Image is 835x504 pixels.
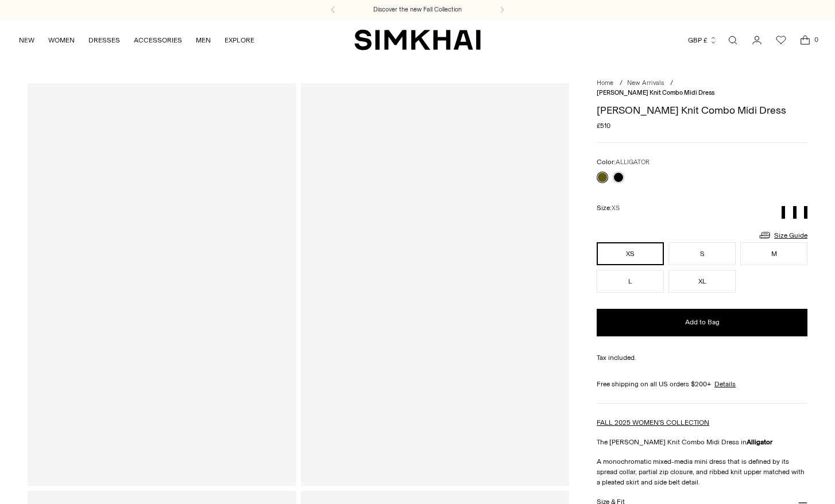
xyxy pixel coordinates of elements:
[597,379,807,389] div: Free shipping on all US orders $200+
[134,28,182,53] a: ACCESSORIES
[670,79,673,88] div: /
[597,121,610,131] span: £510
[301,83,570,486] a: Linnie Knit Combo Midi Dress
[685,317,720,327] span: Add to Bag
[811,34,821,45] span: 0
[225,28,254,53] a: EXPLORE
[668,270,736,293] button: XL
[597,309,807,336] button: Add to Bag
[770,29,793,52] a: Wishlist
[597,157,650,168] label: Color:
[616,158,650,166] span: ALLIGATOR
[740,242,807,265] button: M
[597,203,620,214] label: Size:
[668,242,736,265] button: S
[597,105,807,115] h1: [PERSON_NAME] Knit Combo Midi Dress
[597,437,807,447] p: The [PERSON_NAME] Knit Combo Midi Dress in
[597,242,664,265] button: XS
[597,352,807,363] div: Tax included.
[794,29,817,52] a: Open cart modal
[627,79,664,87] a: New Arrivals
[48,28,75,53] a: WOMEN
[745,29,768,52] a: Go to the account page
[612,204,620,212] span: XS
[19,28,34,53] a: NEW
[354,29,481,51] a: SIMKHAI
[373,5,462,14] a: Discover the new Fall Collection
[597,79,613,87] a: Home
[597,79,807,98] nav: breadcrumbs
[721,29,744,52] a: Open search modal
[196,28,211,53] a: MEN
[747,438,772,446] strong: Alligator
[597,418,709,427] a: FALL 2025 WOMEN'S COLLECTION
[597,456,807,487] p: A monochromatic mixed-media mini dress that is defined by its spread collar, partial zip closure,...
[714,379,736,389] a: Details
[597,89,714,96] span: [PERSON_NAME] Knit Combo Midi Dress
[758,228,807,242] a: Size Guide
[28,83,296,486] a: Linnie Knit Combo Midi Dress
[688,28,717,53] button: GBP £
[597,270,664,293] button: L
[88,28,120,53] a: DRESSES
[620,79,623,88] div: /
